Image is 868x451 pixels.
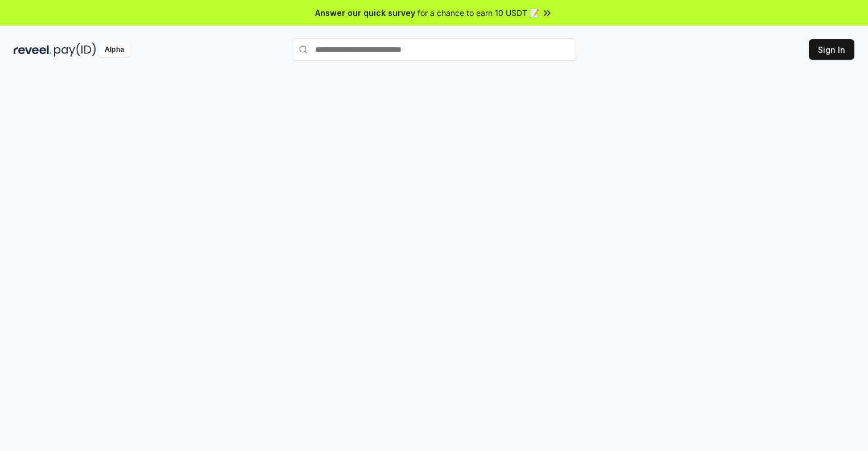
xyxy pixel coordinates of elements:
[14,43,52,57] img: reveel_dark
[809,39,854,60] button: Sign In
[54,43,96,57] img: pay_id
[418,7,539,19] span: for a chance to earn 10 USDT 📝
[315,7,415,19] span: Answer our quick survey
[98,43,130,57] div: Alpha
